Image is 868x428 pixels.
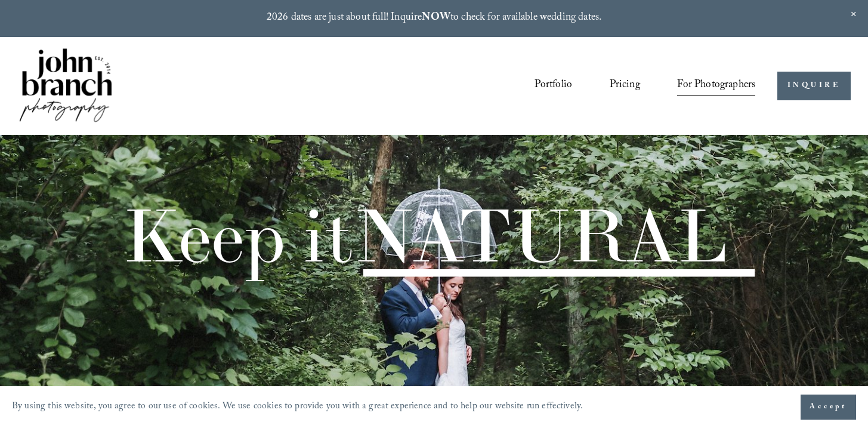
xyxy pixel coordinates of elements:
a: INQUIRE [777,72,851,101]
span: NATURAL [353,189,727,282]
h1: Keep it [122,198,727,272]
a: folder dropdown [677,75,755,97]
img: John Branch IV Photography [17,46,114,127]
a: Portfolio [535,75,572,97]
button: Accept [801,395,856,420]
span: Accept [810,401,847,413]
span: For Photographers [677,76,755,96]
a: Pricing [610,75,640,97]
p: By using this website, you agree to our use of cookies. We use cookies to provide you with a grea... [12,398,583,417]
